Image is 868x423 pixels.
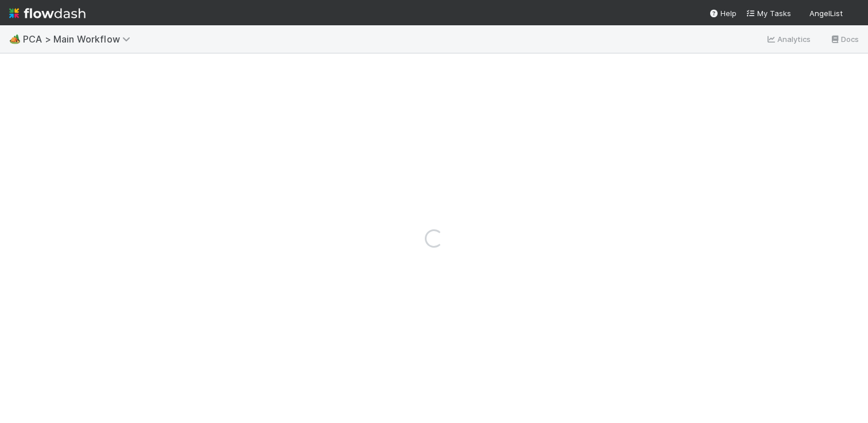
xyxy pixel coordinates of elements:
span: AngelList [809,9,843,18]
img: logo-inverted-e16ddd16eac7371096b0.svg [9,3,86,23]
img: avatar_a8b9208c-77c1-4b07-b461-d8bc701f972e.png [847,8,859,20]
span: My Tasks [746,9,791,18]
span: PCA > Main Workflow [23,33,136,45]
a: Docs [830,32,859,46]
span: 🏕️ [9,34,21,44]
a: My Tasks [746,7,791,19]
div: Help [709,7,737,19]
a: Analytics [766,32,811,46]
